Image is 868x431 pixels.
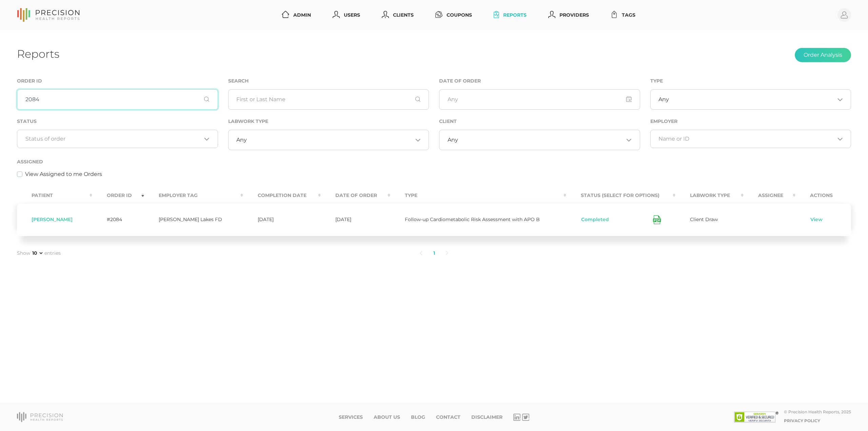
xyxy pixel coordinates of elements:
input: Search for option [25,136,202,142]
input: Any [439,89,640,110]
input: Search for option [247,137,413,143]
img: SSL site seal - click to verify [734,412,778,423]
th: Employer Tag : activate to sort column ascending [144,188,243,203]
label: Labwork Type [228,119,268,124]
a: Disclaimer [471,414,502,420]
div: Search for option [650,130,851,148]
div: Search for option [650,89,851,110]
td: [DATE] [321,203,391,236]
a: About Us [374,414,400,420]
a: Blog [411,414,425,420]
label: Order ID [17,78,42,84]
td: [DATE] [243,203,320,236]
th: Labwork Type : activate to sort column ascending [675,188,743,203]
a: View [810,216,823,223]
input: Search for option [458,137,624,143]
span: Any [448,137,458,143]
span: Client Draw [690,216,718,222]
div: Search for option [17,130,218,148]
a: Clients [379,9,416,21]
span: Any [236,137,247,143]
h1: Reports [17,47,59,60]
a: Contact [436,414,460,420]
th: Completion Date : activate to sort column ascending [243,188,320,203]
button: Order Analysis [795,48,851,62]
th: Order ID : activate to sort column ascending [92,188,144,203]
div: Search for option [439,130,640,150]
td: #2084 [92,203,144,236]
a: Admin [279,9,314,21]
a: Providers [546,9,592,21]
input: Order ID [17,89,218,110]
input: Search for option [669,96,835,103]
label: Show entries [17,250,61,257]
a: Reports [491,9,529,21]
a: Tags [608,9,638,21]
a: Services [339,414,363,420]
span: Follow-up Cardiometabolic Risk Assessment with APO B [405,216,540,222]
span: [PERSON_NAME] [32,216,73,222]
label: Employer [650,119,677,124]
label: Date of Order [439,78,481,84]
label: Assigned [17,159,43,165]
input: Search for option [658,136,835,142]
select: Showentries [31,250,44,256]
th: Date Of Order : activate to sort column ascending [321,188,391,203]
a: Users [330,9,363,21]
div: © Precision Health Reports, 2025 [784,409,851,414]
label: Status [17,119,37,124]
div: Search for option [228,130,429,150]
th: Type : activate to sort column ascending [390,188,566,203]
th: Actions [795,188,851,203]
a: Coupons [433,9,475,21]
label: Type [650,78,663,84]
th: Assignee : activate to sort column ascending [744,188,795,203]
th: Status (Select for Options) : activate to sort column ascending [566,188,676,203]
td: [PERSON_NAME] Lakes FD [144,203,243,236]
label: View Assigned to me Orders [25,170,102,178]
input: First or Last Name [228,89,429,110]
label: Client [439,119,457,124]
label: Search [228,78,249,84]
a: Privacy Policy [784,418,820,423]
th: Patient : activate to sort column ascending [17,188,92,203]
button: Completed [581,216,609,223]
span: Any [658,96,669,103]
